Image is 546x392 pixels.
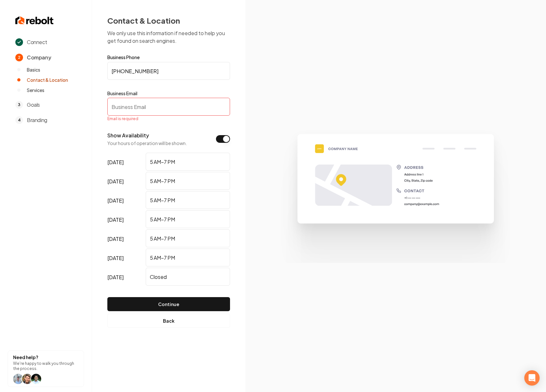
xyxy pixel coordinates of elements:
label: Business Email [107,90,230,96]
span: Contact & Location [27,77,68,83]
input: Enter hours [146,172,230,190]
img: help icon Will [13,374,23,384]
button: Continue [107,297,230,311]
h2: Contact & Location [107,15,230,26]
span: Goals [27,101,40,109]
p: We're happy to walk you through the process. [13,361,79,371]
span: 2 [15,54,23,61]
input: Business Email [107,98,230,116]
button: Need help?We're happy to walk you through the process.help icon Willhelp icon Willhelp icon arwin [8,350,84,387]
label: [DATE] [107,229,143,249]
span: Company [27,54,51,61]
span: Services [27,87,44,93]
label: Business Phone [107,55,230,59]
img: Rebolt Logo [15,15,54,26]
label: [DATE] [107,153,143,172]
div: Open Intercom Messenger [524,370,540,386]
span: Basics [27,66,40,73]
p: We only use this information if needed to help you get found on search engines. [107,29,230,45]
label: [DATE] [107,172,143,191]
p: Your hours of operation will be shown. [107,140,187,146]
span: Connect [27,38,47,46]
img: help icon Will [22,374,32,384]
span: 4 [15,116,23,124]
input: Enter hours [146,249,230,266]
strong: Need help? [13,354,38,360]
img: help icon arwin [31,374,41,384]
label: [DATE] [107,191,143,210]
input: Enter hours [146,153,230,171]
input: Enter hours [146,210,230,228]
label: [DATE] [107,210,143,229]
div: Email is required [107,116,230,121]
label: [DATE] [107,268,143,287]
span: Branding [27,116,47,124]
input: Enter hours [146,229,230,247]
input: Enter hours [146,268,230,286]
img: Google Business Profile [270,129,521,263]
input: Enter hours [146,191,230,209]
label: Show Availability [107,132,149,139]
label: [DATE] [107,249,143,268]
button: Back [107,314,230,328]
span: 3 [15,101,23,109]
